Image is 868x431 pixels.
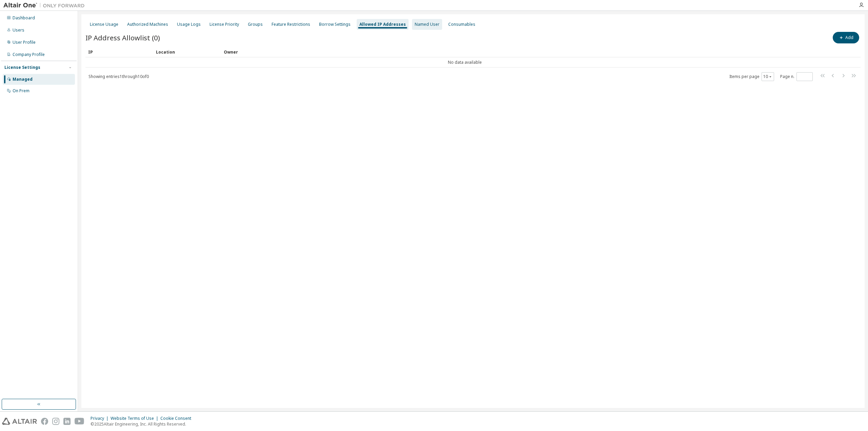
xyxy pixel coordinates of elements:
img: linkedin.svg [63,418,71,425]
img: Altair One [3,2,88,9]
span: Page n. [780,72,813,81]
div: Borrow Settings [319,22,351,27]
td: No data available [85,57,844,67]
button: Add [833,32,859,43]
div: Feature Restrictions [272,22,310,27]
div: Managed [13,77,33,82]
div: Authorized Machines [127,22,168,27]
div: Named User [415,22,439,27]
div: Allowed IP Addresses [359,22,406,27]
p: © 2025 Altair Engineering, Inc. All Rights Reserved. [91,421,195,427]
div: Groups [248,22,263,27]
img: facebook.svg [41,418,48,425]
div: Company Profile [13,52,45,57]
div: Location [156,46,218,57]
div: Website Terms of Use [111,416,160,421]
div: IP [88,46,151,57]
div: Privacy [91,416,111,421]
div: User Profile [13,40,36,45]
div: Usage Logs [177,22,201,27]
span: IP Address Allowlist (0) [85,33,160,42]
span: Items per page [729,72,774,81]
div: Users [13,27,24,33]
div: Dashboard [13,15,35,21]
div: License Priority [210,22,239,27]
div: Cookie Consent [160,416,195,421]
div: On Prem [13,88,29,94]
img: youtube.svg [75,418,84,425]
button: 10 [763,74,772,79]
img: altair_logo.svg [2,418,37,425]
img: instagram.svg [52,418,59,425]
div: License Settings [4,65,40,70]
span: Showing entries 1 through 10 of 0 [88,74,149,79]
div: Consumables [448,22,475,27]
div: Owner [224,46,842,57]
div: License Usage [90,22,118,27]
